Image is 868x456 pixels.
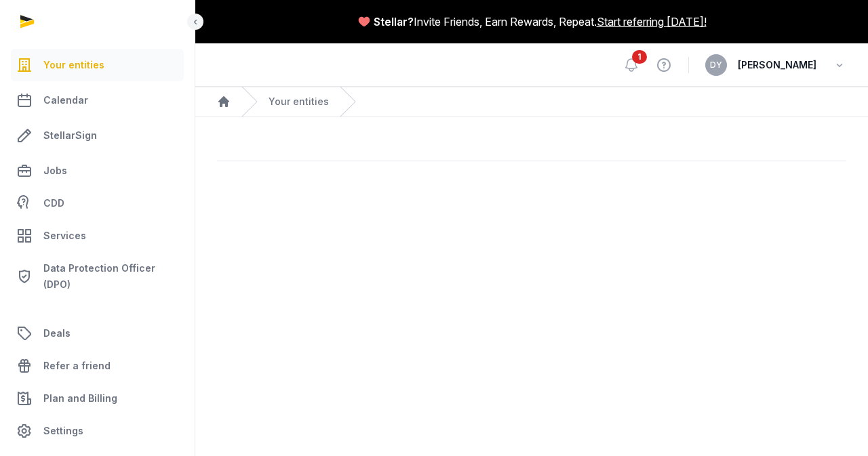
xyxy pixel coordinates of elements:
[597,14,707,30] a: Start referring [DATE]!
[710,61,722,69] span: DY
[43,260,178,293] span: Data Protection Officer (DPO)
[43,127,97,144] span: StellarSign
[43,195,64,211] span: CDD
[11,415,184,447] a: Settings
[269,95,329,108] a: Your entities
[11,190,184,217] a: CDD
[43,57,104,73] span: Your entities
[43,358,111,374] span: Refer a friend
[705,54,727,76] button: DY
[11,255,184,298] a: Data Protection Officer (DPO)
[43,325,71,341] span: Deals
[11,84,184,117] a: Calendar
[11,220,184,252] a: Services
[11,49,184,81] a: Your entities
[43,92,88,108] span: Calendar
[11,154,184,187] a: Jobs
[43,163,67,179] span: Jobs
[195,87,868,117] nav: Breadcrumb
[11,119,184,152] a: StellarSign
[738,57,816,73] span: [PERSON_NAME]
[632,50,647,64] span: 1
[374,14,414,30] span: Stellar?
[43,228,86,244] span: Services
[11,382,184,415] a: Plan and Billing
[43,390,117,407] span: Plan and Billing
[43,423,83,439] span: Settings
[11,350,184,382] a: Refer a friend
[11,317,184,350] a: Deals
